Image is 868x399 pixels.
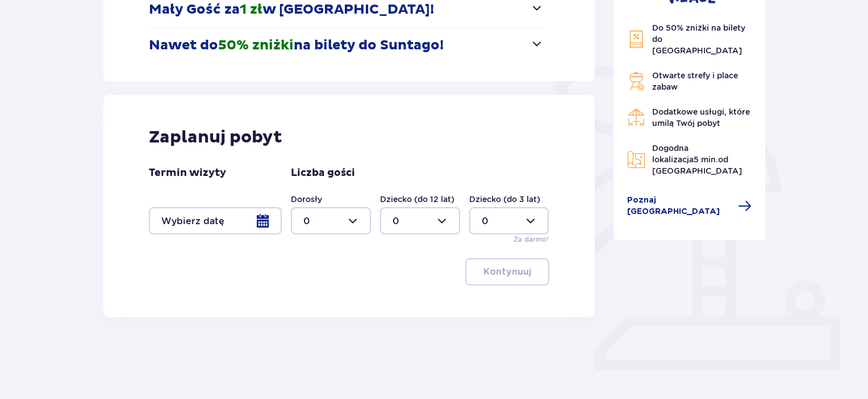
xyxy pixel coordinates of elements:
[627,30,645,49] img: Discount Icon
[465,258,549,285] button: Kontynuuj
[483,266,531,278] p: Kontynuuj
[627,72,645,90] img: Grill Icon
[652,144,742,175] span: Dogodna lokalizacja od [GEOGRAPHIC_DATA]
[291,194,322,205] label: Dorosły
[694,155,718,164] span: 5 min.
[240,1,262,18] span: 1 zł
[149,1,434,18] p: Mały Gość za w [GEOGRAPHIC_DATA]!
[380,194,454,205] label: Dziecko (do 12 lat)
[291,166,355,180] p: Liczba gości
[514,234,549,245] p: Za darmo!
[652,107,750,128] span: Dodatkowe usługi, które umilą Twój pobyt
[627,108,645,127] img: Restaurant Icon
[652,71,738,91] span: Otwarte strefy i place zabaw
[627,195,732,217] span: Poznaj [GEOGRAPHIC_DATA]
[652,23,745,55] span: Do 50% zniżki na bilety do [GEOGRAPHIC_DATA]
[149,127,282,148] p: Zaplanuj pobyt
[149,37,444,54] p: Nawet do na bilety do Suntago!
[218,37,294,54] span: 50% zniżki
[149,166,226,180] p: Termin wizyty
[627,150,645,169] img: Map Icon
[469,194,540,205] label: Dziecko (do 3 lat)
[627,195,752,217] a: Poznaj [GEOGRAPHIC_DATA]
[149,28,544,63] button: Nawet do50% zniżkina bilety do Suntago!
